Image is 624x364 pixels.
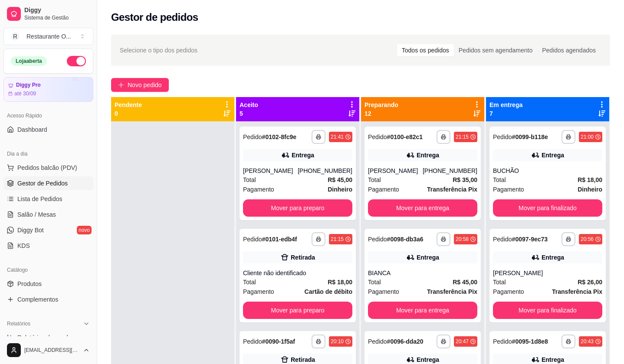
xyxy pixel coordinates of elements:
[368,302,477,319] button: Mover para entrega
[328,186,352,193] strong: Dinheiro
[3,147,93,161] div: Dia a dia
[427,288,477,295] strong: Transferência Pix
[243,277,256,287] span: Total
[368,287,399,296] span: Pagamento
[368,236,387,243] span: Pedido
[493,175,506,185] span: Total
[387,236,424,243] strong: # 0098-db3a6
[493,133,512,140] span: Pedido
[3,176,93,190] a: Gestor de Pedidos
[368,166,423,175] div: [PERSON_NAME]
[243,175,256,185] span: Total
[493,302,602,319] button: Mover para finalizado
[542,355,564,364] div: Entrega
[578,279,602,286] strong: R$ 26,00
[24,347,79,354] span: [EMAIL_ADDRESS][DOMAIN_NAME]
[489,109,522,118] p: 7
[298,166,352,175] div: [PHONE_NUMBER]
[368,338,387,345] span: Pedido
[243,269,352,277] div: Cliente não identificado
[3,331,93,344] a: Relatórios de vendas
[7,320,30,327] span: Relatórios
[542,151,564,159] div: Entrega
[397,44,454,56] div: Todos os pedidos
[489,101,522,109] p: Em entrega
[243,133,262,140] span: Pedido
[537,44,601,56] div: Pedidos agendados
[331,236,344,243] div: 21:15
[118,82,124,88] span: plus
[3,109,93,123] div: Acesso Rápido
[417,355,439,364] div: Entrega
[115,109,142,118] p: 0
[387,338,424,345] strong: # 0096-dda20
[365,109,398,118] p: 12
[493,166,602,175] div: BUCHÃO
[3,340,93,361] button: [EMAIL_ADDRESS][DOMAIN_NAME]
[3,263,93,277] div: Catálogo
[243,166,298,175] div: [PERSON_NAME]
[17,295,58,304] span: Complementos
[454,44,537,56] div: Pedidos sem agendamento
[456,236,469,243] div: 20:58
[581,338,594,345] div: 20:43
[17,279,42,288] span: Produtos
[453,279,477,286] strong: R$ 45,00
[305,288,352,295] strong: Cartão de débito
[368,277,381,287] span: Total
[456,338,469,345] div: 20:47
[493,236,512,243] span: Pedido
[24,14,90,21] span: Sistema de Gestão
[17,210,56,219] span: Salão / Mesas
[456,133,469,140] div: 21:15
[120,45,197,55] span: Selecione o tipo dos pedidos
[240,101,258,109] p: Aceito
[115,101,142,109] p: Pendente
[552,288,602,295] strong: Transferência Pix
[368,269,477,277] div: BIANCA
[17,226,44,234] span: Diggy Bot
[3,3,93,24] a: DiggySistema de Gestão
[581,236,594,243] div: 20:56
[3,292,93,306] a: Complementos
[11,32,20,41] span: R
[3,123,93,136] a: Dashboard
[512,338,548,345] strong: # 0095-1d8e8
[17,125,47,134] span: Dashboard
[17,195,62,203] span: Lista de Pedidos
[3,277,93,291] a: Produtos
[17,179,68,188] span: Gestor de Pedidos
[243,302,352,319] button: Mover para preparo
[26,32,71,41] div: Restaurante O ...
[243,338,262,345] span: Pedido
[3,223,93,237] a: Diggy Botnovo
[262,133,296,140] strong: # 0102-8fc9e
[17,333,75,342] span: Relatórios de vendas
[493,269,602,277] div: [PERSON_NAME]
[542,253,564,262] div: Entrega
[493,199,602,217] button: Mover para finalizado
[493,277,506,287] span: Total
[578,186,602,193] strong: Dinheiro
[17,163,77,172] span: Pedidos balcão (PDV)
[512,236,548,243] strong: # 0097-9ec73
[368,185,399,194] span: Pagamento
[67,56,86,66] button: Alterar Status
[291,355,315,364] div: Retirada
[512,133,548,140] strong: # 0099-b118e
[24,6,90,14] span: Diggy
[243,199,352,217] button: Mover para preparo
[3,28,93,45] button: Select a team
[128,80,162,90] span: Novo pedido
[493,338,512,345] span: Pedido
[3,77,93,102] a: Diggy Proaté 30/09
[368,133,387,140] span: Pedido
[3,161,93,175] button: Pedidos balcão (PDV)
[328,279,352,286] strong: R$ 18,00
[3,192,93,206] a: Lista de Pedidos
[292,151,314,159] div: Entrega
[365,101,398,109] p: Preparando
[291,253,315,262] div: Retirada
[387,133,423,140] strong: # 0100-e82c1
[368,175,381,185] span: Total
